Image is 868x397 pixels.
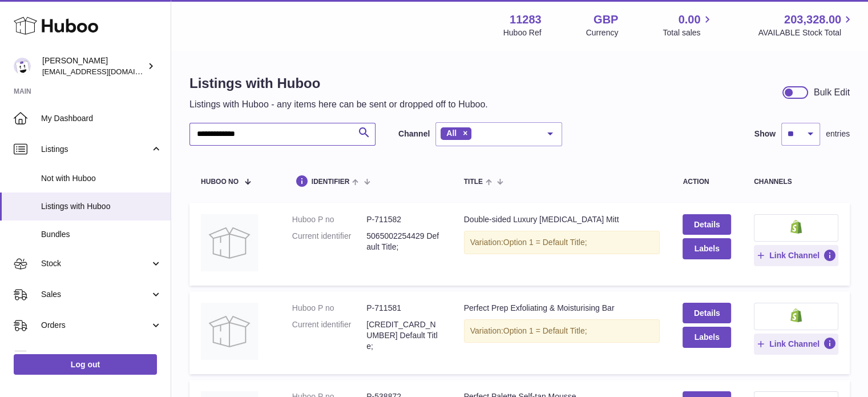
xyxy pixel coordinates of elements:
span: My Dashboard [41,113,162,124]
strong: GBP [594,12,618,27]
span: [EMAIL_ADDRESS][DOMAIN_NAME] [42,67,168,76]
label: Channel [398,129,430,139]
a: Details [683,303,730,323]
span: Link Channel [769,250,819,260]
span: Total sales [663,27,713,38]
span: Bundles [41,229,162,240]
h1: Listings with Huboo [189,74,488,93]
span: Option 1 = Default Title; [503,238,587,247]
img: Perfect Prep Exfoliating & Moisturising Bar [201,303,258,360]
dt: Current identifier [292,319,366,352]
span: identifier [312,178,350,186]
div: action [683,178,730,186]
img: shopify-small.png [790,220,802,234]
span: Orders [41,320,150,331]
dd: P-711581 [366,303,441,314]
span: Not with Huboo [41,173,162,184]
button: Labels [683,238,730,259]
dt: Huboo P no [292,214,366,225]
div: Double-sided Luxury [MEDICAL_DATA] Mitt [464,214,660,225]
div: [PERSON_NAME] [42,55,145,77]
div: Variation: [464,319,660,343]
a: Details [683,214,730,235]
div: Perfect Prep Exfoliating & Moisturising Bar [464,303,660,314]
dd: [CREDIT_CARD_NUMBER] Default Title; [366,319,441,352]
span: AVAILABLE Stock Total [758,27,854,38]
dd: P-711582 [366,214,441,225]
span: 0.00 [679,12,701,27]
strong: 11283 [510,12,542,27]
div: Variation: [464,231,660,254]
dt: Huboo P no [292,303,366,314]
span: Stock [41,258,150,269]
img: internalAdmin-11283@internal.huboo.com [14,58,31,75]
span: title [464,178,483,186]
span: All [446,129,457,138]
img: Double-sided Luxury Tanning Mitt [201,214,258,271]
span: Link Channel [769,339,819,349]
span: Usage [41,351,162,362]
label: Show [754,129,776,139]
a: 0.00 Total sales [663,12,713,38]
p: Listings with Huboo - any items here can be sent or dropped off to Huboo. [189,98,488,111]
div: Bulk Edit [814,86,850,99]
button: Labels [683,327,730,347]
div: Huboo Ref [503,27,542,38]
span: Sales [41,289,150,300]
span: Listings [41,144,150,155]
span: Huboo no [201,178,239,186]
div: Currency [586,27,619,38]
a: Log out [14,354,157,375]
img: shopify-small.png [790,308,802,322]
dd: 5065002254429 Default Title; [366,231,441,252]
button: Link Channel [754,245,838,266]
div: channels [754,178,838,186]
dt: Current identifier [292,231,366,252]
a: 203,328.00 AVAILABLE Stock Total [758,12,854,38]
button: Link Channel [754,334,838,354]
span: Listings with Huboo [41,201,162,212]
span: entries [826,129,850,139]
span: Option 1 = Default Title; [503,326,587,335]
span: 203,328.00 [784,12,841,27]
